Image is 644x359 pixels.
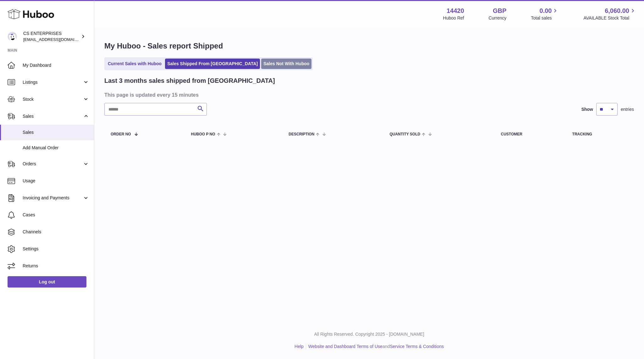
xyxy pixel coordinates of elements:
span: Sales [23,129,89,135]
span: Cases [23,212,89,218]
a: Help [294,344,304,349]
a: Log out [8,276,86,288]
a: Current Sales with Huboo [106,59,164,69]
span: Total sales [531,15,559,21]
a: Sales Shipped From [GEOGRAPHIC_DATA] [165,59,260,69]
span: My Dashboard [23,62,89,68]
span: Channels [23,229,89,235]
span: 6,060.00 [605,7,629,15]
h1: My Huboo - Sales report Shipped [104,41,634,51]
div: Currency [489,15,507,21]
h2: Last 3 months sales shipped from [GEOGRAPHIC_DATA] [104,77,275,85]
span: Huboo P no [191,132,215,136]
span: Quantity Sold [389,132,420,136]
h3: This page is updated every 15 minutes [104,91,632,98]
span: Orders [23,161,83,167]
a: Website and Dashboard Terms of Use [308,344,383,349]
div: Customer [501,132,560,136]
div: Tracking [572,132,628,136]
li: and [306,344,444,350]
strong: 14420 [447,7,464,15]
span: Settings [23,246,89,252]
p: All Rights Reserved. Copyright 2025 - [DOMAIN_NAME] [99,331,639,337]
a: Service Terms & Conditions [390,344,444,349]
span: Order No [111,132,131,136]
span: Usage [23,178,89,184]
a: Sales Not With Huboo [261,59,311,69]
span: Returns [23,263,89,269]
div: Huboo Ref [443,15,464,21]
span: [EMAIL_ADDRESS][DOMAIN_NAME] [23,37,92,42]
img: csenterprisesholding@gmail.com [8,32,17,41]
div: CS ENTERPRISES [23,31,80,43]
span: Sales [23,113,83,119]
a: 0.00 Total sales [531,7,559,21]
span: Stock [23,96,83,102]
strong: GBP [493,7,506,15]
span: Add Manual Order [23,145,89,151]
span: 0.00 [540,7,552,15]
label: Show [581,106,593,112]
span: entries [621,106,634,112]
span: AVAILABLE Stock Total [583,15,636,21]
a: 6,060.00 AVAILABLE Stock Total [583,7,636,21]
span: Listings [23,79,83,85]
span: Description [289,132,314,136]
span: Invoicing and Payments [23,195,83,201]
